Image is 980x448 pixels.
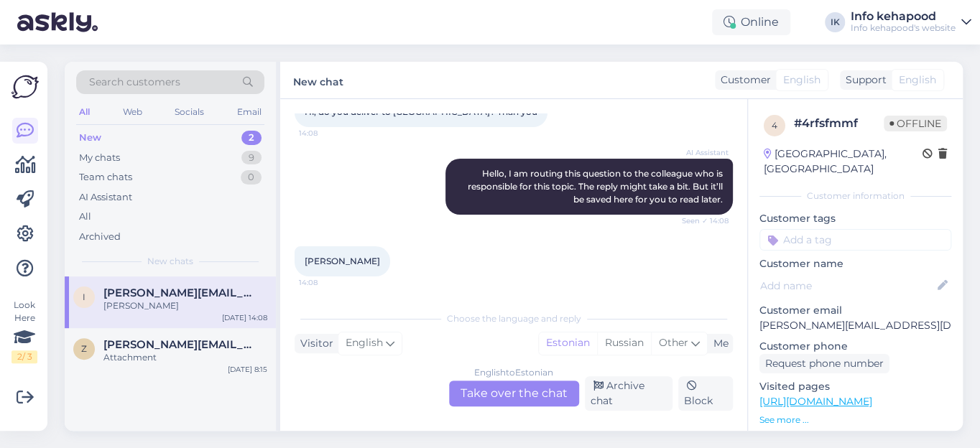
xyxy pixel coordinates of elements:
div: IK [825,12,845,32]
a: Info kehapoodInfo kehapood's website [851,11,971,34]
span: i [83,291,85,302]
div: Take over the chat [449,381,579,406]
span: z [81,343,87,354]
div: Estonian [539,332,597,354]
div: [GEOGRAPHIC_DATA], [GEOGRAPHIC_DATA] [764,146,923,177]
div: Block [678,376,733,411]
div: 0 [241,170,262,185]
div: Look Here [11,299,37,363]
p: Customer name [759,256,951,271]
span: Search customers [89,75,180,90]
p: Customer email [759,303,951,318]
span: 4 [772,120,777,131]
span: Other [659,336,688,349]
input: Add a tag [759,229,951,251]
div: Customer [715,73,771,88]
div: 9 [241,151,262,165]
input: Add name [760,278,935,294]
div: English to Estonian [474,366,553,379]
span: English [346,335,383,351]
a: [URL][DOMAIN_NAME] [759,395,872,408]
span: AI Assistant [675,147,729,158]
p: Visited pages [759,379,951,394]
span: ivana@brunli.com [103,286,253,299]
span: Offline [884,116,947,131]
div: Me [708,336,729,351]
span: zhanna@avaster.ee [103,338,253,351]
span: 14:08 [299,128,353,139]
span: 14:08 [299,277,353,288]
div: Web [120,103,145,121]
span: Seen ✓ 14:08 [675,215,729,226]
div: Email [234,103,264,121]
label: New chat [293,70,343,90]
img: Askly Logo [11,73,39,101]
div: Request phone number [759,354,889,373]
p: See more ... [759,414,951,426]
div: Customer information [759,190,951,202]
div: Visitor [295,336,333,351]
div: 2 [241,131,262,145]
div: My chats [79,151,120,165]
div: Russian [597,332,651,354]
span: [PERSON_NAME] [305,256,380,266]
div: All [79,210,91,224]
span: New chats [147,255,193,268]
div: Choose the language and reply [295,312,733,325]
div: Info kehapood [851,11,956,22]
div: Socials [172,103,207,121]
div: New [79,131,101,145]
div: AI Assistant [79,190,132,205]
span: English [899,73,936,88]
div: Archived [79,230,121,244]
div: Team chats [79,170,132,185]
div: [PERSON_NAME] [103,299,267,312]
div: Archive chat [585,376,673,411]
div: [DATE] 8:15 [228,364,267,375]
div: Attachment [103,351,267,364]
div: Online [712,9,790,35]
p: Customer phone [759,339,951,354]
span: Hello, I am routing this question to the colleague who is responsible for this topic. The reply m... [468,168,725,205]
div: [DATE] 14:08 [222,312,267,323]
div: Info kehapood's website [851,22,956,34]
div: # 4rfsfmmf [794,115,884,132]
div: Support [840,73,887,88]
div: All [76,103,93,121]
span: English [783,73,820,88]
p: Customer tags [759,211,951,226]
p: [PERSON_NAME][EMAIL_ADDRESS][DOMAIN_NAME] [759,318,951,333]
div: 2 / 3 [11,350,37,363]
